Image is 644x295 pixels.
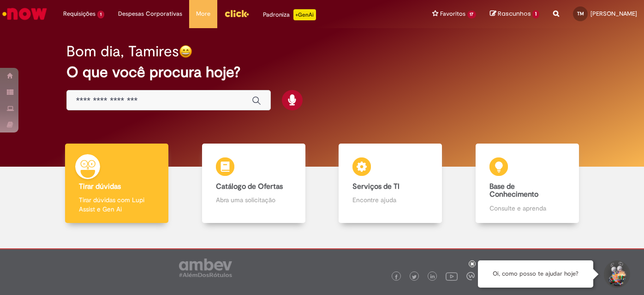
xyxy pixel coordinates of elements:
img: logo_footer_workplace.png [466,272,475,280]
img: logo_footer_linkedin.png [430,274,435,280]
img: click_logo_yellow_360x200.png [224,6,249,20]
a: Base de Conhecimento Consulte e aprenda [459,144,596,223]
button: Iniciar Conversa de Suporte [602,260,630,288]
h2: O que você procura hoje? [66,64,578,80]
span: Rascunhos [498,9,531,18]
span: Requisições [63,9,95,18]
a: Catálogo de Ofertas Abra uma solicitação [185,144,322,223]
b: Base de Conhecimento [489,182,538,199]
h2: Bom dia, Tamires [66,43,179,60]
p: Encontre ajuda [352,195,428,205]
a: Rascunhos [490,10,539,18]
span: 1 [532,10,539,18]
span: [PERSON_NAME] [590,10,637,18]
img: logo_footer_twitter.png [412,275,417,279]
a: Serviços de TI Encontre ajuda [322,144,459,223]
a: Tirar dúvidas Tirar dúvidas com Lupi Assist e Gen Ai [48,144,185,223]
span: Despesas Corporativas [118,9,182,18]
div: Oi, como posso te ajudar hoje? [478,260,593,288]
p: +GenAi [293,9,316,20]
span: TM [577,11,584,17]
div: Padroniza [263,9,316,20]
b: Tirar dúvidas [79,182,121,191]
p: Abra uma solicitação [216,195,292,205]
img: happy-face.png [179,45,192,58]
img: ServiceNow [1,5,48,23]
span: More [196,9,210,18]
p: Tirar dúvidas com Lupi Assist e Gen Ai [79,195,155,214]
img: logo_footer_youtube.png [446,270,458,282]
p: Consulte e aprenda [489,204,565,213]
span: 1 [97,11,104,18]
b: Catálogo de Ofertas [216,182,283,191]
img: logo_footer_ambev_rotulo_gray.png [179,259,232,277]
span: 17 [467,11,477,18]
b: Serviços de TI [352,182,400,191]
img: logo_footer_facebook.png [394,275,399,279]
span: Favoritos [440,9,465,18]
